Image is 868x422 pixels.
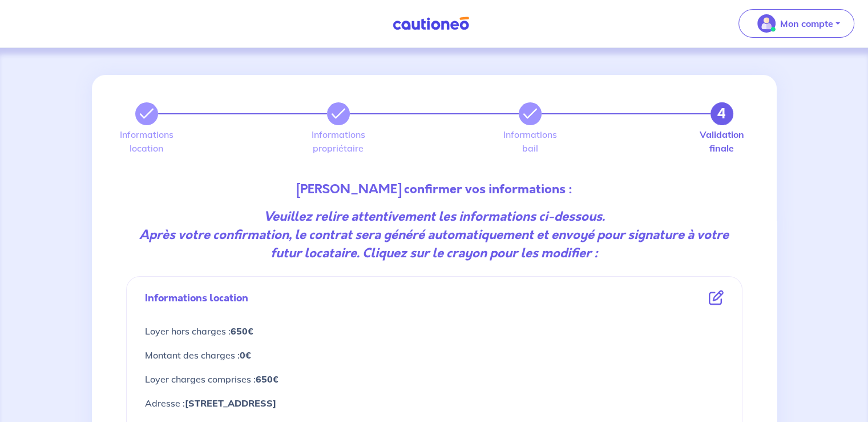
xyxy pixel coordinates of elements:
button: illu_account_valid_menu.svgMon compte [738,9,854,38]
p: Montant des charges : [145,348,724,363]
p: Informations location [145,290,248,305]
p: Mon compte [780,17,833,30]
strong: 650€ [256,373,278,385]
img: illu_account_valid_menu.svg [757,14,776,33]
p: Adresse : [145,396,724,411]
button: 4 [710,102,733,125]
p: [PERSON_NAME] confirmer vos informations : [126,180,742,198]
p: Loyer hors charges : [145,324,724,339]
p: Loyer charges comprises : [145,372,724,387]
em: Après votre confirmation, le contrat sera généré automatiquement et envoyé pour signature à votre... [139,226,729,262]
img: Cautioneo [388,17,474,31]
label: Informations propriétaire [327,130,350,153]
strong: [STREET_ADDRESS] [185,397,276,409]
strong: Veuillez relire attentivement les informations ci-dessous. [264,208,605,225]
label: Informations location [135,130,158,153]
label: Validation finale [710,130,733,153]
strong: 0€ [240,349,251,361]
label: Informations bail [519,130,542,153]
strong: 650€ [231,325,253,337]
